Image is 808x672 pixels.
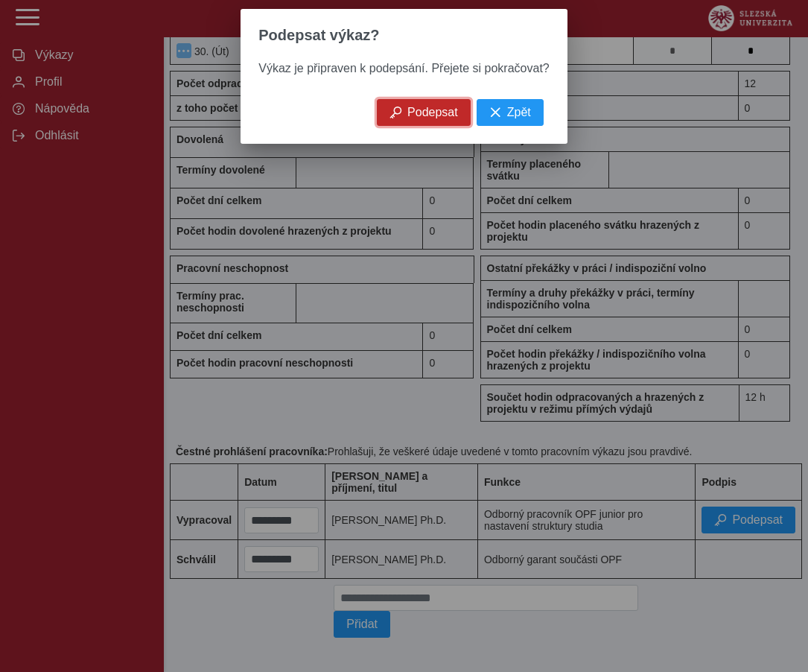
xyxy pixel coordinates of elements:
button: Podepsat [377,99,471,126]
button: Zpět [477,99,544,126]
span: Zpět [507,106,531,119]
span: Podepsat [407,106,458,119]
span: Výkaz je připraven k podepsání. Přejete si pokračovat? [258,62,549,75]
span: Podepsat výkaz? [258,27,379,44]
